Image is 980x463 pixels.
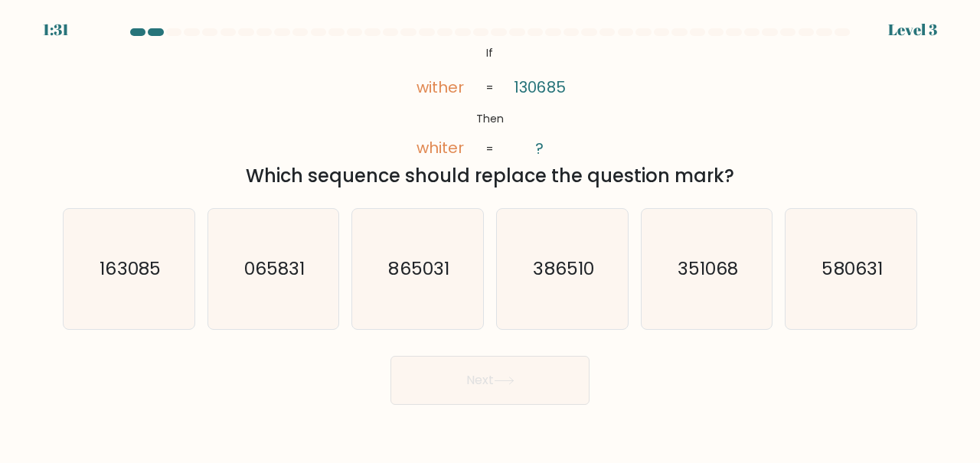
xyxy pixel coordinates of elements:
div: Level 3 [888,18,937,41]
div: 1:31 [43,18,69,41]
tspan: ? [535,137,544,158]
tspan: whiter [416,137,464,158]
svg: @import url('[URL][DOMAIN_NAME]); [394,42,585,160]
text: 163085 [100,256,160,281]
tspan: Then [476,110,504,126]
div: Which sequence should replace the question mark? [72,162,908,190]
tspan: If [487,45,494,60]
text: 065831 [244,256,305,281]
text: 386510 [533,256,593,281]
text: 580631 [822,256,883,281]
text: 351068 [678,256,738,281]
tspan: = [487,80,494,95]
tspan: 130685 [514,77,565,98]
text: 865031 [389,256,449,281]
tspan: wither [416,77,464,98]
button: Next [390,356,590,405]
tspan: = [487,141,494,156]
